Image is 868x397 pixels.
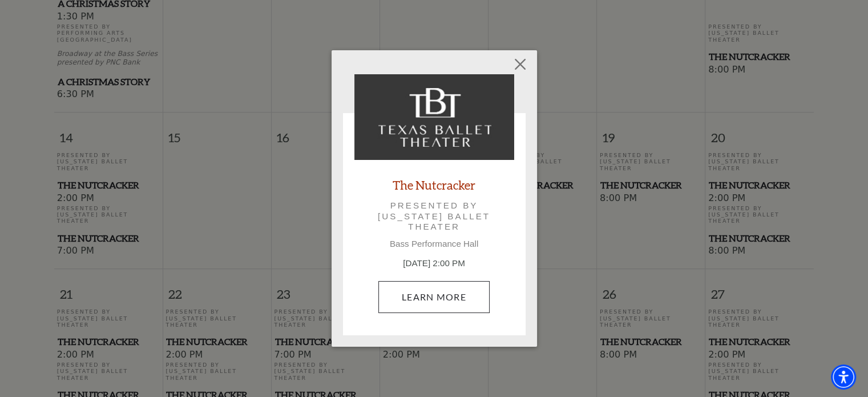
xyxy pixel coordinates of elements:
[354,74,514,160] img: The Nutcracker
[509,53,531,75] button: Close
[354,257,514,270] p: [DATE] 2:00 PM
[393,177,475,193] a: The Nutcracker
[378,281,490,313] a: December 21, 2:00 PM Learn More
[831,364,856,390] div: Accessibility Menu
[354,239,514,249] p: Bass Performance Hall
[370,200,498,232] p: Presented by [US_STATE] Ballet Theater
